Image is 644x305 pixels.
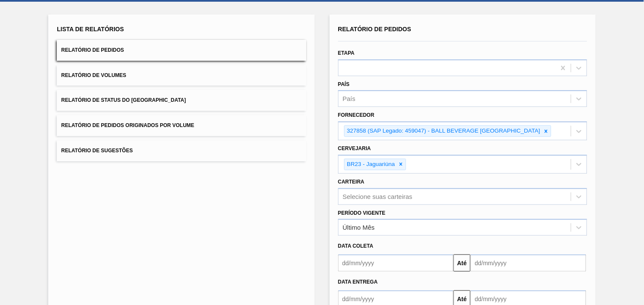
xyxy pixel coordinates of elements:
[338,26,412,33] span: Relatório de Pedidos
[343,224,375,231] div: Último Mês
[338,179,365,185] label: Carteira
[61,97,186,103] span: Relatório de Status do [GEOGRAPHIC_DATA]
[454,255,471,272] button: Até
[57,65,306,86] button: Relatório de Volumes
[471,255,586,272] input: dd/mm/yyyy
[57,40,306,61] button: Relatório de Pedidos
[345,126,542,136] div: 327858 (SAP Legado: 459047) - BALL BEVERAGE [GEOGRAPHIC_DATA]
[338,50,355,56] label: Etapa
[338,255,454,272] input: dd/mm/yyyy
[61,148,133,154] span: Relatório de Sugestões
[338,210,386,216] label: Período Vigente
[57,90,306,111] button: Relatório de Status do [GEOGRAPHIC_DATA]
[61,122,194,128] span: Relatório de Pedidos Originados por Volume
[57,26,124,33] span: Lista de Relatórios
[57,115,306,136] button: Relatório de Pedidos Originados por Volume
[57,140,306,161] button: Relatório de Sugestões
[343,95,356,103] div: País
[338,279,378,285] span: Data entrega
[338,145,371,151] label: Cervejaria
[343,193,413,200] div: Selecione suas carteiras
[61,72,126,78] span: Relatório de Volumes
[338,112,375,118] label: Fornecedor
[345,159,397,170] div: BR23 - Jaguariúna
[338,243,374,249] span: Data coleta
[61,47,124,53] span: Relatório de Pedidos
[338,81,350,87] label: País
